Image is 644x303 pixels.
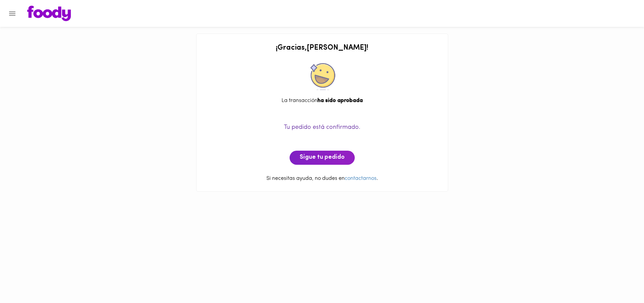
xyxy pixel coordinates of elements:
button: Sigue tu pedido [290,151,355,165]
div: La transacción [203,97,441,105]
button: Menu [4,5,20,22]
img: logo.png [27,6,71,21]
p: Si necesitas ayuda, no dudes en . [203,175,441,183]
b: ha sido aprobada [317,98,363,103]
img: approved.png [309,63,336,90]
a: contactarnos [345,176,377,181]
span: Sigue tu pedido [300,154,345,161]
h2: ¡ Gracias , [PERSON_NAME] ! [203,44,441,52]
span: Tu pedido está confirmado. [284,124,360,131]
